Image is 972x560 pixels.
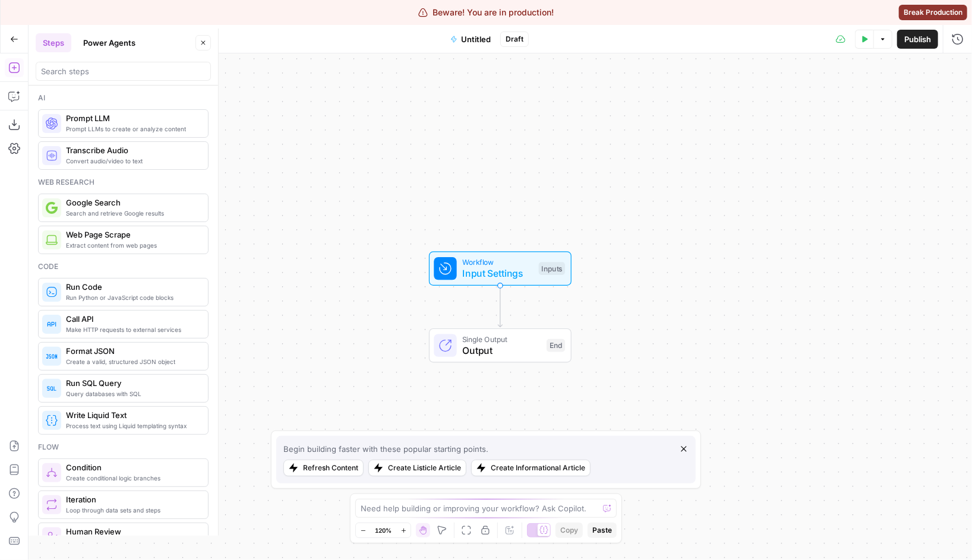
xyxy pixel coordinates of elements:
span: Make HTTP requests to external services [66,325,198,334]
button: Break Production [899,5,967,20]
span: 120% [375,526,392,535]
div: Code [38,261,209,272]
span: Prompt LLM [66,112,198,124]
div: Refresh Content [303,463,358,473]
g: Edge from start to end [498,286,502,327]
span: Format JSON [66,345,198,357]
span: Create a valid, structured JSON object [66,357,198,366]
span: Loop through data sets and steps [66,505,198,515]
span: Convert audio/video to text [66,156,198,166]
div: Single OutputOutputEnd [390,328,611,363]
span: Workflow [462,257,533,268]
button: Publish [897,30,938,49]
span: Call API [66,313,198,325]
button: Steps [36,33,71,52]
span: Untitled [461,33,491,45]
input: Search steps [41,65,206,77]
span: Publish [904,33,931,45]
span: Output [462,343,541,357]
span: Human Review [66,526,198,537]
button: Power Agents [76,33,143,52]
span: Draft [506,34,523,45]
div: WorkflowInput SettingsInputs [390,251,611,286]
div: Ai [38,93,209,103]
span: Prompt LLMs to create or analyze content [66,124,198,134]
div: Beware! You are in production! [418,7,554,18]
span: Google Search [66,197,198,208]
div: Begin building faster with these popular starting points. [283,443,488,455]
span: Run Code [66,281,198,293]
div: Create Listicle Article [388,463,461,473]
div: Flow [38,442,209,453]
span: Copy [560,525,578,536]
span: Write Liquid Text [66,409,198,421]
span: Extract content from web pages [66,241,198,250]
span: Paste [592,525,612,536]
span: Condition [66,461,198,473]
div: Create Informational Article [491,463,585,473]
button: Copy [556,523,583,538]
span: Single Output [462,333,541,344]
button: Paste [588,523,617,538]
span: Create conditional logic branches [66,473,198,483]
span: Run SQL Query [66,377,198,389]
span: Process text using Liquid templating syntax [66,421,198,431]
span: Run Python or JavaScript code blocks [66,293,198,302]
div: Web research [38,177,209,188]
span: Query databases with SQL [66,389,198,398]
div: End [547,339,565,352]
span: Input Settings [462,267,533,281]
span: Transcribe Audio [66,144,198,156]
button: Untitled [443,30,498,49]
span: Search and retrieve Google results [66,208,198,218]
span: Break Production [904,7,962,18]
span: Web Page Scrape [66,229,198,241]
div: Inputs [539,262,565,275]
span: Iteration [66,493,198,505]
